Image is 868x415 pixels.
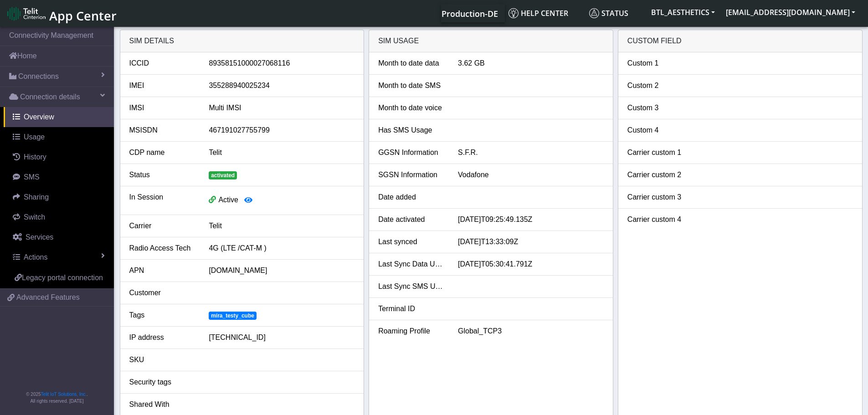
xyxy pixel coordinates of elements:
[371,236,451,247] div: Last synced
[123,125,202,136] div: MSISDN
[451,169,611,180] div: Vodafone
[451,58,611,69] div: 3.62 GB
[123,80,202,91] div: IMEI
[24,253,47,261] span: Actions
[589,8,628,18] span: Status
[202,80,361,91] div: 355288940025234
[371,281,451,292] div: Last Sync SMS Usage
[7,6,46,21] img: logo-telit-cinterion-gw-new.png
[120,30,364,52] div: SIM details
[621,169,700,180] div: Carrier custom 2
[238,192,258,209] button: View session details
[4,107,114,127] a: Overview
[123,310,202,321] div: Tags
[24,113,54,121] span: Overview
[4,187,114,207] a: Sharing
[589,8,599,18] img: status.svg
[371,147,451,158] div: GGSN Information
[202,102,361,113] div: Multi IMSI
[123,192,202,209] div: In Session
[371,80,451,91] div: Month to date SMS
[4,247,114,267] a: Actions
[618,30,862,52] div: Custom field
[123,169,202,180] div: Status
[621,147,700,158] div: Carrier custom 1
[442,8,498,19] span: Production-DE
[202,58,361,69] div: 89358151000027068116
[123,147,202,158] div: CDP name
[202,220,361,231] div: Telit
[371,125,451,136] div: Has SMS Usage
[621,80,700,91] div: Custom 2
[720,4,861,20] button: [EMAIL_ADDRESS][DOMAIN_NAME]
[24,153,46,161] span: History
[371,192,451,203] div: Date added
[7,4,115,23] a: App Center
[202,332,361,343] div: [TECHNICAL_ID]
[123,265,202,276] div: APN
[18,71,59,82] span: Connections
[371,303,451,314] div: Terminal ID
[621,58,700,69] div: Custom 1
[451,236,611,247] div: [DATE]T13:33:09Z
[4,167,114,187] a: SMS
[621,192,700,203] div: Carrier custom 3
[451,326,611,337] div: Global_TCP3
[24,133,45,141] span: Usage
[621,102,700,113] div: Custom 3
[371,102,451,113] div: Month to date voice
[621,214,700,225] div: Carrier custom 4
[4,127,114,147] a: Usage
[371,169,451,180] div: SGSN Information
[4,147,114,167] a: History
[24,173,40,181] span: SMS
[4,227,114,247] a: Services
[123,243,202,254] div: Radio Access Tech
[202,243,361,254] div: 4G (LTE /CAT-M )
[123,102,202,113] div: IMSI
[371,259,451,270] div: Last Sync Data Usage
[24,213,45,221] span: Switch
[26,233,53,241] span: Services
[24,193,49,201] span: Sharing
[508,8,568,18] span: Help center
[646,4,720,20] button: BTL_AESTHETICS
[123,377,202,388] div: Security tags
[123,354,202,365] div: SKU
[621,125,700,136] div: Custom 4
[451,147,611,158] div: S.F.R.
[371,326,451,337] div: Roaming Profile
[451,214,611,225] div: [DATE]T09:25:49.135Z
[20,92,80,102] span: Connection details
[49,7,117,24] span: App Center
[202,265,361,276] div: [DOMAIN_NAME]
[4,207,114,227] a: Switch
[202,125,361,136] div: 467191027755799
[16,292,80,303] span: Advanced Features
[451,259,611,270] div: [DATE]T05:30:41.791Z
[41,392,87,397] a: Telit IoT Solutions, Inc.
[209,312,256,320] span: míra_testy_cube
[123,287,202,298] div: Customer
[123,399,202,410] div: Shared With
[441,4,498,22] a: Your current platform instance
[369,30,613,52] div: SIM usage
[123,220,202,231] div: Carrier
[505,4,586,22] a: Help center
[202,147,361,158] div: Telit
[371,214,451,225] div: Date activated
[22,274,103,282] span: Legacy portal connection
[218,196,238,204] span: Active
[371,58,451,69] div: Month to date data
[123,58,202,69] div: ICCID
[209,171,237,179] span: activated
[508,8,519,18] img: knowledge.svg
[123,332,202,343] div: IP address
[586,4,646,22] a: Status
